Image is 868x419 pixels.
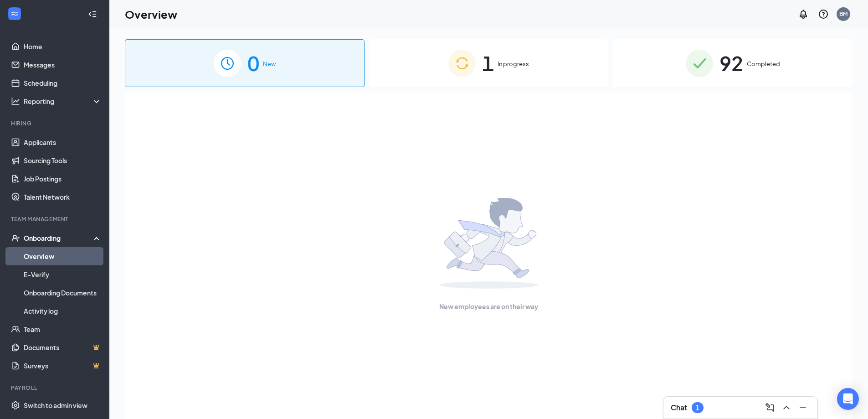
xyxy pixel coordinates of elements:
h1: Overview [125,6,177,22]
span: 92 [719,47,743,79]
a: Onboarding Documents [24,284,102,302]
span: In progress [498,59,529,68]
svg: Analysis [11,97,20,106]
a: E-Verify [24,265,102,284]
svg: Minimize [797,402,808,413]
span: 1 [482,47,494,79]
svg: Notifications [798,9,809,20]
button: ComposeMessage [763,400,777,415]
a: Talent Network [24,188,102,206]
a: Home [24,37,102,56]
a: Job Postings [24,170,102,188]
a: Overview [24,247,102,265]
button: ChevronUp [779,400,794,415]
a: Sourcing Tools [24,151,102,170]
a: Messages [24,56,102,74]
button: Minimize [796,400,810,415]
svg: UserCheck [11,233,20,243]
a: Activity log [24,302,102,320]
div: Hiring [11,119,100,127]
div: Switch to admin view [24,401,87,410]
div: Team Management [11,215,100,223]
a: SurveysCrown [24,357,102,375]
svg: Collapse [88,10,97,19]
div: Open Intercom Messenger [837,388,859,410]
span: New [263,59,276,68]
svg: ChevronUp [781,402,792,413]
h3: Chat [671,403,687,413]
span: 0 [247,47,259,79]
a: Scheduling [24,74,102,92]
div: 1 [696,404,699,412]
a: Team [24,320,102,338]
div: Reporting [24,97,102,106]
div: Onboarding [24,233,94,243]
a: DocumentsCrown [24,338,102,357]
svg: Settings [11,401,20,410]
span: Completed [747,59,780,68]
svg: ComposeMessage [765,402,776,413]
div: BM [839,10,847,18]
div: Payroll [11,384,100,392]
a: Applicants [24,133,102,151]
svg: QuestionInfo [818,9,829,20]
span: New employees are on their way [439,301,538,311]
svg: WorkstreamLogo [10,9,19,18]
